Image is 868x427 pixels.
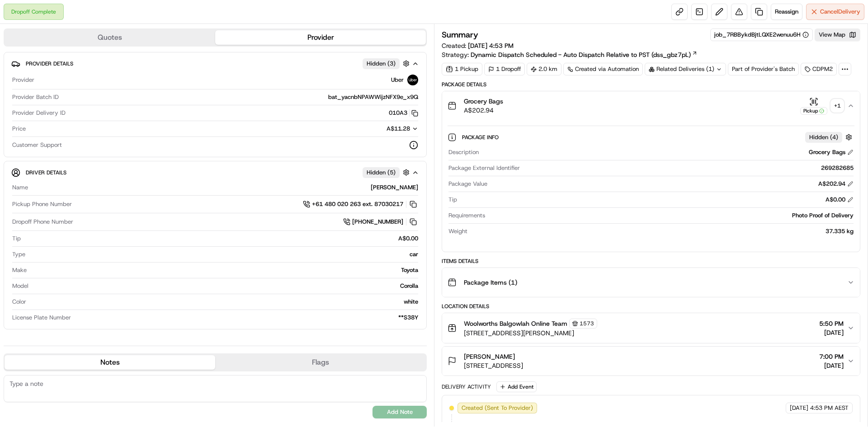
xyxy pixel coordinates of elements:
div: 1 Pickup [442,63,482,75]
div: Photo Proof of Delivery [489,211,854,220]
span: [PHONE_NUMBER] [352,218,403,226]
span: Price [12,125,26,133]
img: uber-new-logo.jpeg [407,75,418,85]
button: Quotes [5,30,215,45]
span: [STREET_ADDRESS] [464,361,523,370]
span: Requirements [448,211,485,220]
span: 7:00 PM [819,352,844,361]
span: Customer Support [12,141,62,149]
div: CDPM2 [801,63,837,75]
span: Created (Sent To Provider) [462,404,533,412]
span: A$202.94 [464,106,503,115]
button: Grocery BagsA$202.94Pickup+1 [442,91,860,120]
button: Package Items (1) [442,268,860,297]
button: Hidden (5) [363,167,412,178]
span: [DATE] 4:53 PM [468,42,514,50]
span: License Plate Number [12,314,71,322]
span: A$11.28 [387,125,410,132]
span: API Documentation [85,131,145,140]
div: A$0.00 [24,235,418,243]
span: Grocery Bags [464,97,503,106]
button: Pickup+1 [800,97,844,115]
button: View Map [815,28,860,41]
div: We're available if you need us! [31,95,114,103]
button: Reassign [771,4,802,20]
h3: Summary [442,31,478,39]
button: Woolworths Balgowlah Online Team1573[STREET_ADDRESS][PERSON_NAME]5:50 PM[DATE] [442,313,860,343]
span: Tip [448,196,457,204]
span: Type [12,250,25,258]
span: [STREET_ADDRESS][PERSON_NAME] [464,328,597,338]
div: Toyota [30,266,418,274]
span: Provider Batch ID [12,93,59,101]
div: Corolla [32,282,418,290]
button: +61 480 020 263 ext. 87030217 [303,199,418,209]
div: 1 Dropoff [484,63,525,75]
button: A$11.28 [339,125,418,133]
div: 2.0 km [527,63,561,75]
div: car [29,250,418,258]
span: Hidden ( 3 ) [367,60,396,68]
span: Tip [12,235,21,243]
span: Package Items ( 1 ) [464,278,517,287]
img: Nash [9,9,27,27]
span: Package External Identifier [448,164,520,172]
span: bat_yacnbNPAWWijzNFX9e_x9Q [328,93,418,101]
span: [DATE] [819,361,844,370]
button: Flags [215,355,426,370]
a: [PHONE_NUMBER] [343,217,418,227]
p: Welcome 👋 [9,36,165,51]
div: Strategy: [442,50,698,59]
a: Created via Automation [563,63,643,75]
div: Grocery BagsA$202.94Pickup+1 [442,120,860,252]
button: CancelDelivery [806,4,864,20]
div: 📗 [9,132,16,139]
span: Make [12,266,27,274]
span: 4:53 PM AEST [810,404,849,412]
span: Name [12,183,28,192]
div: Grocery Bags [809,148,854,156]
a: 💻API Documentation [73,127,149,144]
span: [PERSON_NAME] [464,352,515,361]
img: 1736555255976-a54dd68f-1ca7-489b-9aae-adbdc363a1c4 [9,86,25,103]
span: Pickup Phone Number [12,200,72,208]
div: Start new chat [31,86,148,95]
button: Hidden (3) [363,58,412,69]
span: Hidden ( 5 ) [367,169,396,177]
span: Model [12,282,28,290]
span: Dropoff Phone Number [12,218,73,226]
span: 1573 [580,320,594,327]
div: Items Details [442,258,860,265]
span: Cancel Delivery [820,8,860,16]
div: Pickup [800,107,827,115]
span: Provider Delivery ID [12,109,66,117]
a: 📗Knowledge Base [5,127,73,144]
button: Pickup [800,97,827,115]
div: 💻 [76,132,84,139]
span: Woolworths Balgowlah Online Team [464,319,567,328]
a: Dynamic Dispatch Scheduled - Auto Dispatch Relative to PST (dss_gbz7pL) [471,50,698,59]
span: [DATE] [819,328,844,337]
span: Uber [391,76,404,84]
input: Got a question? Start typing here... [24,58,163,68]
span: Package Value [448,180,487,188]
span: 5:50 PM [819,319,844,328]
span: Created: [442,41,514,50]
button: Notes [5,355,215,370]
button: Start new chat [154,89,165,100]
span: Driver Details [26,169,66,176]
div: 269282685 [524,164,854,172]
span: Color [12,298,26,306]
button: Provider [215,30,426,45]
span: +61 480 020 263 ext. 87030217 [312,200,403,208]
span: Provider Details [26,60,73,67]
span: Description [448,148,479,156]
div: Location Details [442,303,860,310]
span: Hidden ( 4 ) [809,133,838,141]
div: Related Deliveries (1) [645,63,726,75]
button: job_7RBBykdBjtLQXE2wenuu6H [714,31,809,39]
span: Dynamic Dispatch Scheduled - Auto Dispatch Relative to PST (dss_gbz7pL) [471,50,691,59]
